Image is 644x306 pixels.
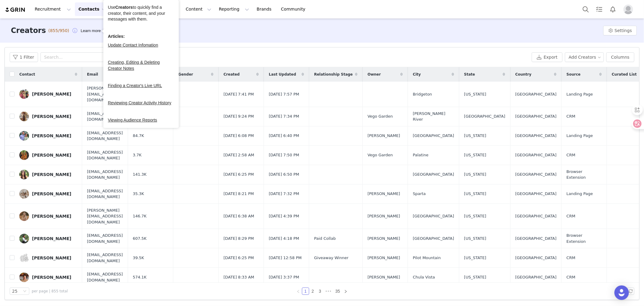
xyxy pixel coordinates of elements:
[108,83,162,88] a: Finding a Creator's Live URL
[566,91,593,97] span: Landing Page
[19,272,77,282] a: [PERSON_NAME]
[515,191,557,197] span: [GEOGRAPHIC_DATA]
[87,149,123,161] span: [EMAIL_ADDRESS][DOMAIN_NAME]
[19,131,29,141] img: a45b599b-0c2e-40ff-acd8-3df2d98c72a1.jpg
[269,72,296,77] span: Last Updated
[12,288,18,295] div: 25
[269,133,299,139] span: [DATE] 6:40 PM
[579,2,592,16] button: Search
[367,213,400,219] span: [PERSON_NAME]
[269,213,299,219] span: [DATE] 4:39 PM
[19,189,29,199] img: 3050f03b-33ef-4b39-af7b-86a19659f002.jpg
[32,92,71,96] div: [PERSON_NAME]
[367,255,400,261] span: [PERSON_NAME]
[566,191,593,197] span: Landing Page
[367,152,393,158] span: Vego Garden
[87,130,123,142] span: [EMAIL_ADDRESS][DOMAIN_NAME]
[32,153,71,158] div: [PERSON_NAME]
[108,60,160,71] a: Creating, Editing & Deleting Creator Notes
[566,233,602,244] span: Browser Extension
[269,274,299,280] span: [DATE] 3:37 PM
[367,72,381,77] span: Owner
[464,113,505,119] span: [GEOGRAPHIC_DATA]
[223,236,254,242] span: [DATE] 8:29 PM
[302,288,309,295] li: 1
[413,255,441,261] span: Pilot Mountain
[515,72,532,77] span: Country
[269,236,299,242] span: [DATE] 4:18 PM
[133,236,147,242] span: 607.5K
[108,5,174,22] div: Use to quickly find a creator, their content, and your messages with them.
[532,52,562,62] button: Export
[31,2,75,16] button: Recruitment
[269,255,302,261] span: [DATE] 12:58 PM
[32,214,71,219] div: [PERSON_NAME]
[515,133,557,139] span: [GEOGRAPHIC_DATA]
[314,255,348,261] span: Giveaway Winner
[464,91,486,97] span: [US_STATE]
[324,288,333,295] span: •••
[223,113,254,119] span: [DATE] 9:24 PM
[515,274,557,280] span: [GEOGRAPHIC_DATA]
[314,236,336,242] span: Paid Collab
[367,191,400,197] span: [PERSON_NAME]
[515,171,557,177] span: [GEOGRAPHIC_DATA]
[269,152,299,158] span: [DATE] 7:50 PM
[565,52,604,62] button: Add Creators
[223,171,254,177] span: [DATE] 6:25 PM
[464,236,486,242] span: [US_STATE]
[334,288,342,295] a: 35
[413,191,426,197] span: Sparta
[566,169,602,181] span: Browser Extension
[19,170,29,179] img: e7a364dc-6161-4590-908d-037e9b9a5c34.jpg
[612,72,637,77] span: Curated List
[223,191,254,197] span: [DATE] 8:21 PM
[464,213,486,219] span: [US_STATE]
[32,191,71,196] div: [PERSON_NAME]
[23,289,27,294] i: icon: down
[566,274,575,280] span: CRM
[223,91,254,97] span: [DATE] 7:41 PM
[87,207,123,225] span: [PERSON_NAME][EMAIL_ADDRESS][DOMAIN_NAME]
[413,111,454,122] span: [PERSON_NAME] River
[19,253,29,263] img: 0fe5cf45-9041-400b-b3da-b1ee8618b2d9.jpg
[253,2,277,16] a: Brands
[75,2,110,16] button: Contacts
[464,171,486,177] span: [US_STATE]
[87,252,123,264] span: [EMAIL_ADDRESS][DOMAIN_NAME]
[333,288,342,295] li: 35
[108,43,158,47] a: Update Contact Infomation
[19,150,29,160] img: a70175f1-739e-409d-a292-30ee5ac55ace--s.jpg
[32,172,71,177] div: [PERSON_NAME]
[324,288,333,295] li: Next 3 Pages
[515,213,557,219] span: [GEOGRAPHIC_DATA]
[223,133,254,139] span: [DATE] 6:08 PM
[620,5,639,14] button: Profile
[32,275,71,280] div: [PERSON_NAME]
[87,188,123,200] span: [EMAIL_ADDRESS][DOMAIN_NAME]
[413,91,432,97] span: Bridgeton
[464,191,486,197] span: [US_STATE]
[295,288,302,295] li: Previous Page
[223,255,254,261] span: [DATE] 6:25 PM
[223,213,254,219] span: [DATE] 6:38 AM
[593,2,606,16] a: Tasks
[566,133,593,139] span: Landing Page
[19,89,29,99] img: d25ae3d3-6e7c-43b6-a6fa-2159da065104.jpg
[413,236,454,242] span: [GEOGRAPHIC_DATA]
[133,213,147,219] span: 146.7K
[19,72,35,77] span: Contact
[566,255,575,261] span: CRM
[19,253,77,263] a: [PERSON_NAME]
[87,169,123,181] span: [EMAIL_ADDRESS][DOMAIN_NAME]
[464,133,486,139] span: [US_STATE]
[108,118,157,122] a: Viewing Audience Reports
[269,113,299,119] span: [DATE] 7:34 PM
[367,236,400,242] span: [PERSON_NAME]
[413,171,454,177] span: [GEOGRAPHIC_DATA]
[19,211,77,221] a: [PERSON_NAME]
[413,152,428,158] span: Palatine
[19,89,77,99] a: [PERSON_NAME]
[223,274,254,280] span: [DATE] 8:33 AM
[87,85,123,103] span: [PERSON_NAME][EMAIL_ADDRESS][DOMAIN_NAME]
